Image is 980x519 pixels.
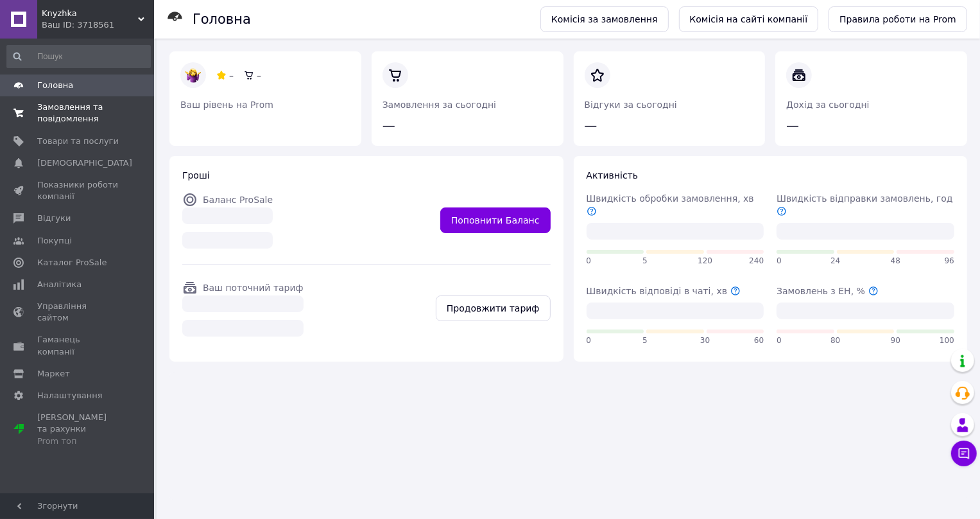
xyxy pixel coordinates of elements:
[587,193,754,216] span: Швидкість обробки замовлення, хв
[37,101,119,125] span: Замовлення та повідомлення
[891,256,900,267] span: 48
[42,8,138,19] span: Knyzhka
[203,283,304,293] span: Ваш поточний тариф
[830,335,840,346] span: 80
[642,335,648,346] span: 5
[229,70,234,80] span: –
[37,412,119,447] span: [PERSON_NAME] та рахунки
[749,256,764,267] span: 240
[587,256,592,267] span: 0
[830,256,840,267] span: 24
[891,335,900,346] span: 90
[37,279,82,290] span: Аналітика
[700,335,710,346] span: 30
[37,235,72,247] span: Покупці
[540,6,669,32] a: Комісія за замовлення
[777,286,878,296] span: Замовлень з ЕН, %
[698,256,712,267] span: 120
[37,334,119,357] span: Гаманець компанії
[37,157,132,169] span: [DEMOGRAPHIC_DATA]
[6,45,151,68] input: Пошук
[777,256,782,267] span: 0
[203,195,273,205] span: Баланс ProSale
[945,256,954,267] span: 96
[37,368,70,380] span: Маркет
[777,335,782,346] span: 0
[440,207,551,233] a: Поповнити Баланс
[951,441,977,466] button: Чат з покупцем
[257,70,261,80] span: –
[436,295,551,321] a: Продовжити тариф
[37,213,71,224] span: Відгуки
[754,335,764,346] span: 60
[37,257,107,268] span: Каталог ProSale
[182,170,210,180] span: Гроші
[37,80,73,91] span: Головна
[37,301,119,324] span: Управління сайтом
[587,286,741,296] span: Швидкість відповіді в чаті, хв
[679,6,819,32] a: Комісія на сайті компанії
[37,390,103,401] span: Налаштування
[37,435,119,447] div: Prom топ
[587,170,639,180] span: Активність
[829,6,967,32] a: Правила роботи на Prom
[42,19,154,31] div: Ваш ID: 3718561
[940,335,954,346] span: 100
[37,136,119,147] span: Товари та послуги
[193,12,251,27] h1: Головна
[587,335,592,346] span: 0
[642,256,648,267] span: 5
[37,179,119,202] span: Показники роботи компанії
[777,193,952,216] span: Швидкість відправки замовлень, год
